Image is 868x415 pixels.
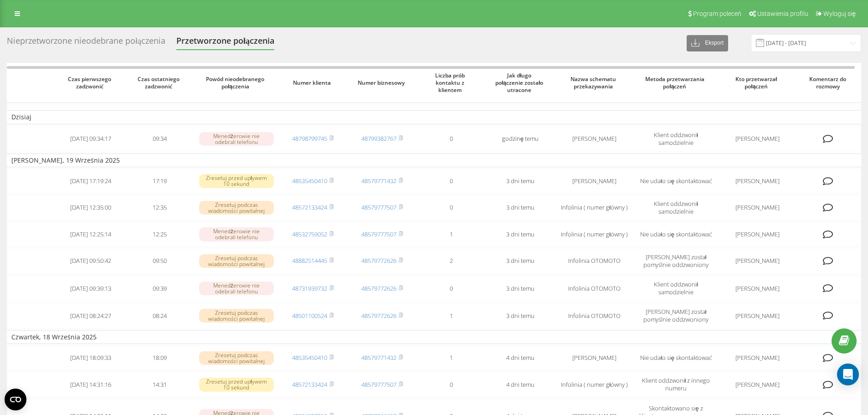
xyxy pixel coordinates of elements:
[416,222,486,246] td: 1
[56,195,125,220] td: [DATE] 12:35:00
[642,76,710,90] span: Metoda przetwarzania połączeń
[133,76,187,90] span: Czas ostatniego zadzwonić
[837,364,859,385] div: Open Intercom Messenger
[125,169,195,193] td: 17:19
[56,346,125,370] td: [DATE] 18:09:33
[634,303,718,328] td: [PERSON_NAME] został pomyślnie oddzwoniony
[555,169,634,193] td: [PERSON_NAME]
[286,79,340,87] span: Numer klienta
[555,276,634,301] td: Infolinia OTOMOTO
[424,72,478,93] span: Liczba prób kontaktu z klientem
[361,134,396,143] a: 48799382767
[64,76,118,90] span: Czas pierwszego zadzwonić
[416,346,486,370] td: 1
[355,79,409,87] span: Numer biznesowy
[125,195,195,220] td: 12:35
[125,126,195,152] td: 09:34
[361,203,396,211] a: 48579777507
[176,36,274,50] div: Przetworzone połączenia
[361,177,396,185] a: 48579771432
[56,276,125,301] td: [DATE] 09:39:13
[292,230,327,238] a: 48532759052
[486,276,555,301] td: 3 dni temu
[634,195,718,220] td: Klient oddzwonił samodzielnie
[718,248,797,274] td: [PERSON_NAME]
[125,248,195,274] td: 09:50
[486,346,555,370] td: 4 dni temu
[199,309,274,323] div: Zresetuj podczas wiadomości powitalnej
[199,282,274,295] div: Menedżerowie nie odebrali telefonu
[555,372,634,397] td: Infolinia ( numer główny )
[199,254,274,268] div: Zresetuj podczas wiadomości powitalnej
[416,276,486,301] td: 0
[292,203,327,211] a: 48572133424
[125,276,195,301] td: 09:39
[292,380,327,389] a: 48572133424
[486,126,555,152] td: godzinę temu
[563,76,626,90] span: Nazwa schematu przekazywania
[361,380,396,389] a: 48579777507
[125,372,195,397] td: 14:31
[125,346,195,370] td: 18:09
[56,372,125,397] td: [DATE] 14:31:16
[642,376,710,392] span: Klient oddzwonił z innego numeru
[718,169,797,193] td: [PERSON_NAME]
[199,201,274,215] div: Zresetuj podczas wiadomości powitalnej
[416,248,486,274] td: 2
[693,10,741,17] span: Program poleceń
[640,177,712,185] span: Nie udało się skontaktować
[757,10,808,17] span: Ustawienia profilu
[292,354,327,362] a: 48535450410
[823,10,856,17] span: Wyloguj się
[726,76,789,90] span: Kto przetwarzał połączeń
[486,195,555,220] td: 3 dni temu
[640,354,712,362] span: Nie udało się skontaktować
[292,177,327,185] a: 48535450410
[56,248,125,274] td: [DATE] 09:50:42
[199,351,274,365] div: Zresetuj podczas wiadomości powitalnej
[555,126,634,152] td: [PERSON_NAME]
[56,126,125,152] td: [DATE] 09:34:17
[125,303,195,328] td: 08:24
[56,169,125,193] td: [DATE] 17:19:24
[640,230,712,238] span: Nie udało się skontaktować
[486,222,555,246] td: 3 dni temu
[718,126,797,152] td: [PERSON_NAME]
[361,256,396,265] a: 48579772626
[199,227,274,241] div: Menedżerowie nie odebrali telefonu
[718,222,797,246] td: [PERSON_NAME]
[199,174,274,188] div: Zresetuj przed upływem 10 sekund
[7,110,861,124] td: Dzisiaj
[555,195,634,220] td: Infolinia ( numer główny )
[416,169,486,193] td: 0
[718,346,797,370] td: [PERSON_NAME]
[486,303,555,328] td: 3 dni temu
[555,303,634,328] td: Infolinia OTOMOTO
[361,354,396,362] a: 48579771432
[199,378,274,391] div: Zresetuj przed upływem 10 sekund
[555,222,634,246] td: Infolinia ( numer główny )
[687,35,728,51] button: Eksport
[416,126,486,152] td: 0
[634,276,718,301] td: Klient oddzwonił samodzielnie
[361,312,396,320] a: 48579772626
[203,76,270,90] span: Powód nieodebranego połączenia
[555,346,634,370] td: [PERSON_NAME]
[7,154,861,167] td: [PERSON_NAME], 19 Września 2025
[634,248,718,274] td: [PERSON_NAME] został pomyślnie oddzwoniony
[416,303,486,328] td: 1
[7,36,165,50] div: Nieprzetworzone nieodebrane połączenia
[493,72,548,93] span: Jak długo połączenie zostało utracone
[718,276,797,301] td: [PERSON_NAME]
[5,389,26,410] button: Open CMP widget
[292,284,327,292] a: 48731939732
[634,126,718,152] td: Klient oddzwonił samodzielnie
[416,372,486,397] td: 0
[555,248,634,274] td: Infolinia OTOMOTO
[718,372,797,397] td: [PERSON_NAME]
[361,284,396,292] a: 48579772626
[199,132,274,146] div: Menedżerowie nie odebrali telefonu
[416,195,486,220] td: 0
[7,330,861,344] td: Czwartek, 18 Września 2025
[486,169,555,193] td: 3 dni temu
